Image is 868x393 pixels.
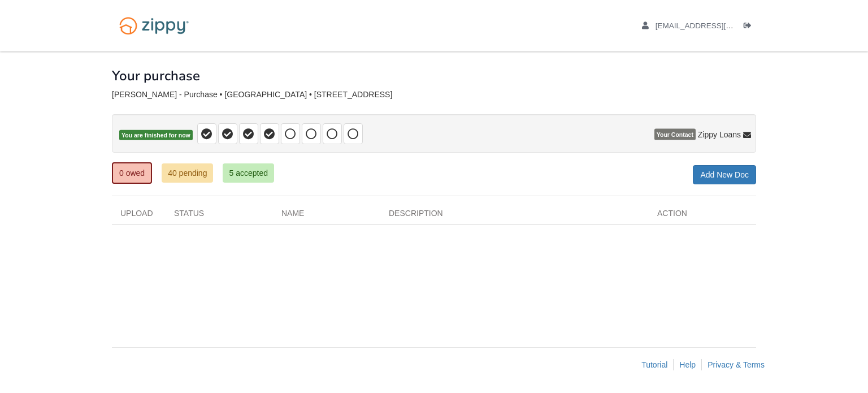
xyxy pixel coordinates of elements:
span: ang85@me.com [656,21,785,30]
a: Privacy & Terms [708,360,765,369]
div: Status [166,208,273,224]
a: 5 accepted [223,163,274,183]
div: Name [273,208,380,224]
span: You are finished for now [119,130,193,141]
span: Zippy Loans [698,129,741,140]
a: 0 owed [112,162,152,184]
div: Upload [112,208,166,224]
h1: Your purchase [112,68,200,83]
a: Help [679,360,696,369]
a: Log out [744,21,756,33]
a: Add New Doc [693,165,756,184]
div: [PERSON_NAME] - Purchase • [GEOGRAPHIC_DATA] • [STREET_ADDRESS] [112,90,756,100]
span: Your Contact [654,129,696,140]
img: Logo [112,11,196,40]
a: Tutorial [641,360,667,369]
div: Description [380,208,649,224]
div: Action [649,208,756,224]
a: edit profile [642,21,785,33]
a: 40 pending [162,163,213,183]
